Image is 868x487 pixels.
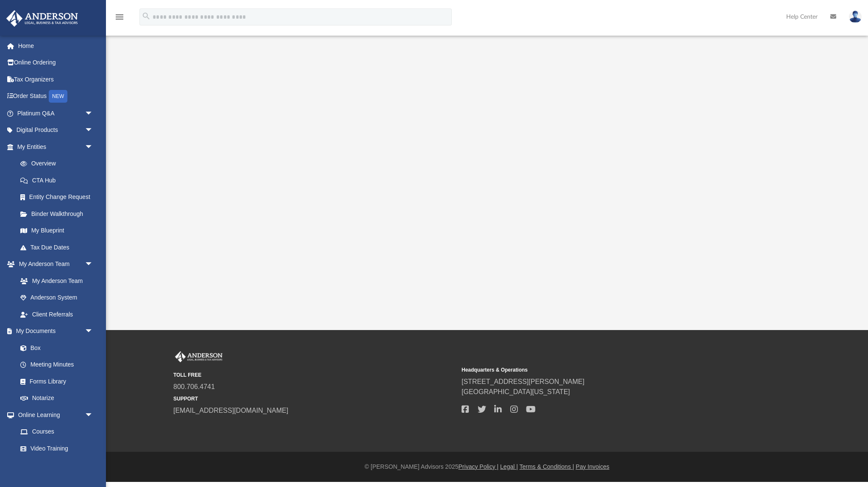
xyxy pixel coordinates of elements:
small: TOLL FREE [173,371,456,379]
a: Forms Library [12,373,97,390]
a: [STREET_ADDRESS][PERSON_NAME] [462,378,584,385]
span: arrow_drop_down [85,323,102,340]
a: Terms & Conditions | [520,463,574,470]
a: Pay Invoices [576,463,609,470]
a: My Documentsarrow_drop_down [6,323,102,340]
a: Overview [12,155,106,172]
a: My Blueprint [12,222,102,239]
small: Headquarters & Operations [462,366,744,374]
span: arrow_drop_down [85,138,102,156]
a: My Anderson Team [12,272,97,289]
a: Platinum Q&Aarrow_drop_down [6,105,106,122]
i: menu [114,12,125,22]
a: Client Referrals [12,306,102,323]
span: arrow_drop_down [85,105,102,122]
a: Box [12,339,97,356]
a: Privacy Policy | [459,463,499,470]
a: Entity Change Request [12,189,106,206]
img: Anderson Advisors Platinum Portal [4,10,81,27]
img: Anderson Advisors Platinum Portal [173,351,224,362]
a: 800.706.4741 [173,383,215,390]
a: [GEOGRAPHIC_DATA][US_STATE] [462,388,570,395]
a: Meeting Minutes [12,356,102,373]
div: © [PERSON_NAME] Advisors 2025 [106,462,868,471]
a: Tax Due Dates [12,239,106,256]
a: Anderson System [12,289,102,306]
a: CTA Hub [12,172,106,189]
span: arrow_drop_down [85,122,102,139]
a: [EMAIL_ADDRESS][DOMAIN_NAME] [173,407,288,414]
img: User Pic [849,11,862,23]
span: arrow_drop_down [85,256,102,273]
div: NEW [49,90,67,103]
i: search [142,11,151,21]
a: Digital Productsarrow_drop_down [6,122,106,139]
a: Resources [12,457,102,474]
a: Tax Organizers [6,71,106,88]
a: Binder Walkthrough [12,205,106,222]
span: arrow_drop_down [85,406,102,424]
a: My Anderson Teamarrow_drop_down [6,256,102,273]
a: Online Ordering [6,54,106,71]
a: Courses [12,423,102,440]
a: Home [6,37,106,54]
a: Online Learningarrow_drop_down [6,406,102,423]
a: Legal | [500,463,518,470]
a: Video Training [12,440,97,457]
a: Notarize [12,390,102,407]
a: Order StatusNEW [6,88,106,105]
a: menu [114,16,125,22]
a: My Entitiesarrow_drop_down [6,138,106,155]
small: SUPPORT [173,395,456,403]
